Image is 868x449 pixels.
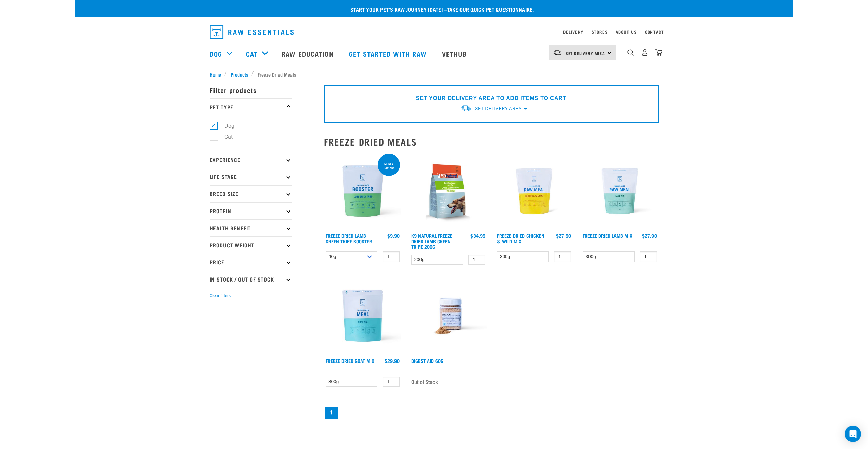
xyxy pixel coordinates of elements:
[616,31,636,33] a: About Us
[845,426,861,442] div: Open Intercom Messenger
[210,236,292,254] p: Product Weight
[210,71,225,78] a: Home
[275,40,342,67] a: Raw Education
[210,202,292,219] p: Protein
[468,255,485,265] input: 1
[645,31,664,33] a: Contact
[210,292,231,299] button: Clear filters
[435,40,476,67] a: Vethub
[378,159,400,173] div: Money saving!
[387,233,400,239] div: $9.90
[410,152,487,230] img: K9 Square
[227,71,251,78] a: Products
[627,49,634,56] img: home-icon-1@2x.png
[75,40,793,67] nav: dropdown navigation
[210,49,222,59] a: Dog
[497,234,544,242] a: Freeze Dried Chicken & Wild Mix
[411,234,452,248] a: K9 Natural Freeze Dried Lamb Green Tripe 200g
[461,105,471,112] img: van-moving.png
[210,271,292,288] p: In Stock / Out Of Stock
[470,233,485,239] div: $34.99
[210,98,292,115] p: Pet Type
[326,234,372,242] a: Freeze Dried Lamb Green Tripe Booster
[641,49,648,56] img: user.png
[210,151,292,168] p: Experience
[210,168,292,185] p: Life Stage
[553,50,562,56] img: van-moving.png
[655,49,662,56] img: home-icon@2x.png
[324,277,402,355] img: Raw Essentials Freeze Dried Goat Mix
[416,94,566,103] p: SET YOUR DELIVERY AREA TO ADD ITEMS TO CART
[495,152,573,230] img: RE Product Shoot 2023 Nov8678
[342,40,435,67] a: Get started with Raw
[554,251,571,262] input: 1
[210,185,292,202] p: Breed Size
[210,25,294,39] img: Raw Essentials Logo
[204,23,664,42] nav: dropdown navigation
[563,31,583,33] a: Delivery
[210,81,292,98] p: Filter products
[592,31,608,33] a: Stores
[210,254,292,271] p: Price
[383,377,400,387] input: 1
[325,407,338,419] a: Page 1
[213,122,237,130] label: Dog
[385,358,400,364] div: $29.90
[447,8,534,11] a: take our quick pet questionnaire.
[80,5,799,13] p: Start your pet’s raw journey [DATE] –
[566,52,605,54] span: Set Delivery Area
[411,359,443,362] a: Digest Aid 60g
[383,251,400,262] input: 1
[246,49,258,59] a: Cat
[556,233,571,239] div: $27.90
[324,405,659,420] nav: pagination
[583,234,632,237] a: Freeze Dried Lamb Mix
[411,377,438,387] span: Out of Stock
[210,71,659,78] nav: breadcrumbs
[410,277,487,355] img: Raw Essentials Digest Aid Pet Supplement
[640,251,657,262] input: 1
[324,136,659,147] h2: Freeze Dried Meals
[642,233,657,239] div: $27.90
[326,359,374,362] a: Freeze Dried Goat Mix
[210,219,292,236] p: Health Benefit
[581,152,659,230] img: RE Product Shoot 2023 Nov8677
[213,133,235,141] label: Cat
[210,71,221,78] span: Home
[324,152,402,230] img: Freeze Dried Lamb Green Tripe
[231,71,248,78] span: Products
[475,106,521,111] span: Set Delivery Area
